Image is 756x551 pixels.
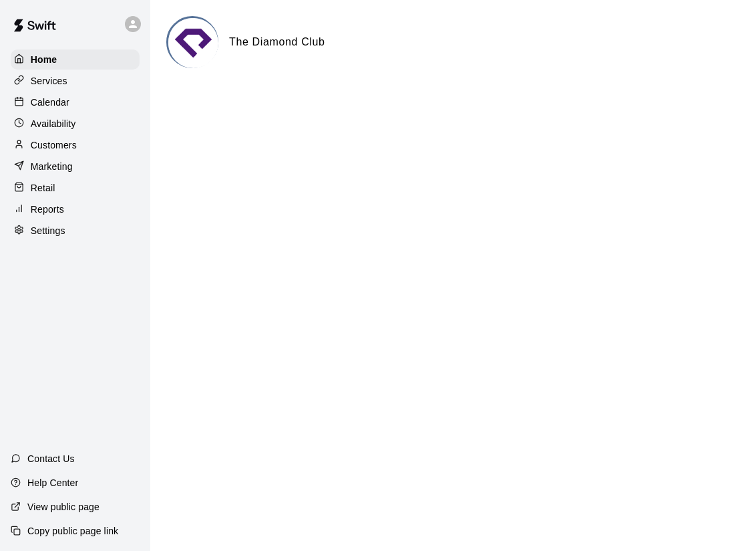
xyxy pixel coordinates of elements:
[229,33,325,51] h6: The Diamond Club
[31,74,67,88] p: Services
[31,53,57,66] p: Home
[27,476,78,489] p: Help Center
[31,160,73,173] p: Marketing
[11,114,140,134] a: Availability
[31,96,69,109] p: Calendar
[11,135,140,155] a: Customers
[11,178,140,198] a: Retail
[27,524,118,538] p: Copy public page link
[31,203,64,216] p: Reports
[11,221,140,241] a: Settings
[11,71,140,91] a: Services
[27,452,75,465] p: Contact Us
[11,49,140,70] a: Home
[31,224,65,237] p: Settings
[11,199,140,219] a: Reports
[11,156,140,177] a: Marketing
[31,181,55,195] p: Retail
[27,500,100,514] p: View public page
[11,92,140,112] a: Calendar
[31,138,77,152] p: Customers
[31,117,76,130] p: Availability
[168,18,218,68] img: The Diamond Club logo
